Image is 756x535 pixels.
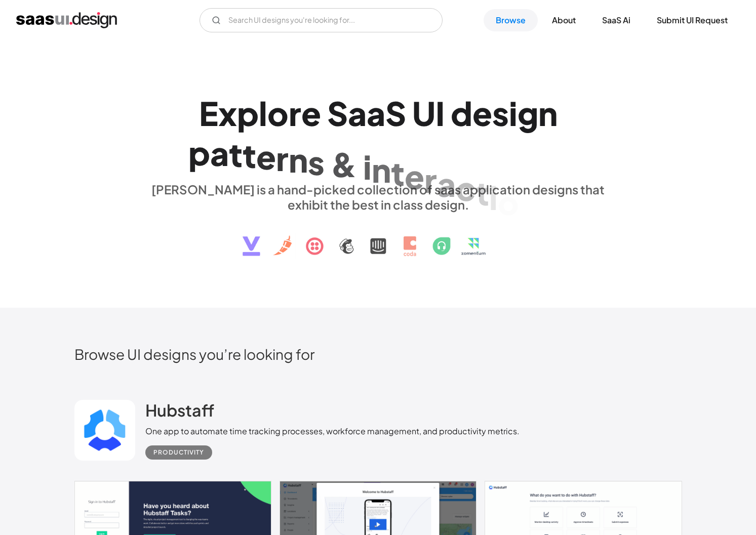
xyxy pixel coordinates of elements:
div: x [218,94,237,133]
div: I [435,94,445,133]
div: d [451,94,472,133]
div: l [259,94,267,133]
div: n [538,94,558,133]
div: e [256,137,276,176]
input: Search UI designs you're looking for... [200,8,443,32]
div: e [472,94,492,133]
div: o [267,94,289,133]
img: text, icon, saas logo [225,212,532,265]
div: r [276,139,289,178]
div: Productivity [153,446,204,459]
div: n [289,140,308,179]
div: g [518,94,538,133]
div: [PERSON_NAME] is a hand-picked collection of saas application designs that exhibit the best in cl... [145,182,611,212]
div: t [391,153,405,192]
div: E [199,94,218,133]
div: i [363,147,372,186]
div: & [331,145,357,184]
h2: Hubstaff [145,400,214,420]
div: a [210,134,229,173]
div: a [437,164,456,203]
div: a [348,94,367,133]
a: SaaS Ai [590,9,643,31]
div: t [475,173,489,212]
div: t [229,135,243,174]
div: e [301,94,321,133]
div: c [456,169,475,208]
div: a [367,94,385,133]
div: U [412,94,435,133]
div: r [424,160,437,199]
div: s [492,94,509,133]
h2: Browse UI designs you’re looking for [74,345,682,363]
div: p [188,133,210,172]
h1: Explore SaaS UI design patterns & interactions. [145,94,611,172]
div: S [385,94,406,133]
div: S [327,94,348,133]
a: Hubstaff [145,400,214,425]
form: Email Form [200,8,443,32]
div: p [237,94,259,133]
div: o [498,182,519,221]
div: e [405,157,424,196]
div: i [489,178,498,217]
div: n [372,150,391,189]
div: s [308,142,325,181]
div: i [509,94,518,133]
div: One app to automate time tracking processes, workforce management, and productivity metrics. [145,425,520,437]
a: About [540,9,588,31]
div: r [289,94,301,133]
a: Browse [484,9,538,31]
a: home [16,12,117,28]
a: Submit UI Request [645,9,740,31]
div: t [243,136,256,175]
